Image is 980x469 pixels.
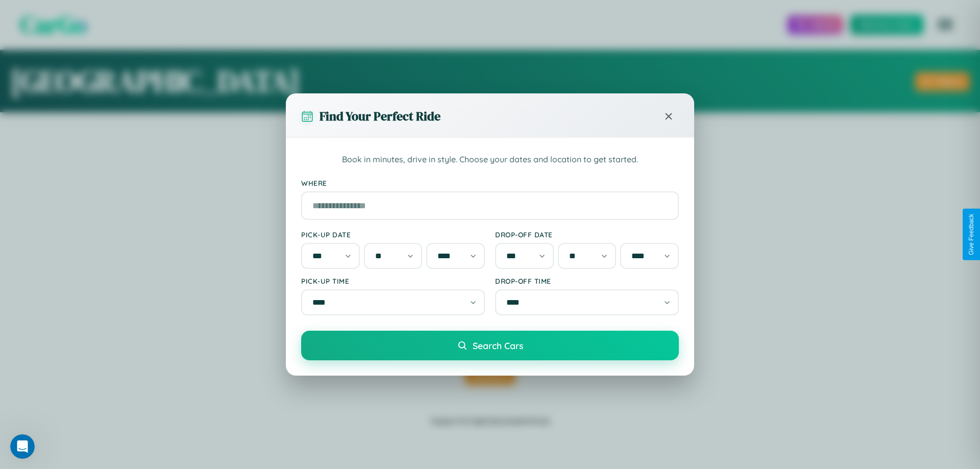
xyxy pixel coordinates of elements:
[301,230,485,239] label: Pick-up Date
[301,179,679,187] label: Where
[495,277,679,285] label: Drop-off Time
[301,277,485,285] label: Pick-up Time
[301,331,679,360] button: Search Cars
[301,153,679,166] p: Book in minutes, drive in style. Choose your dates and location to get started.
[473,340,523,351] span: Search Cars
[320,108,440,125] h3: Find Your Perfect Ride
[495,230,679,239] label: Drop-off Date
